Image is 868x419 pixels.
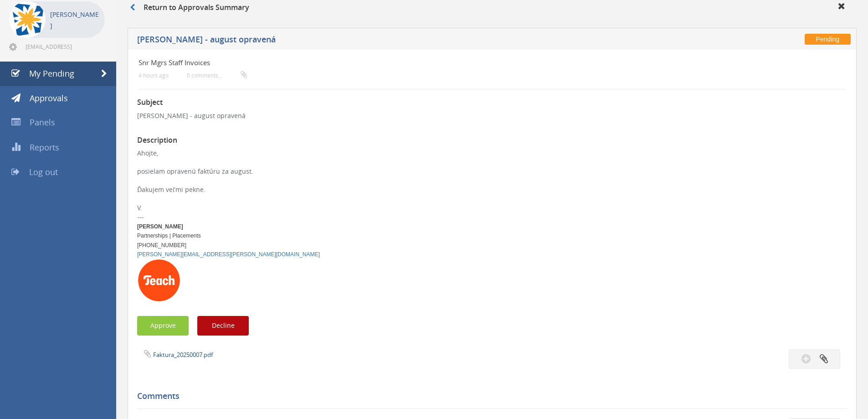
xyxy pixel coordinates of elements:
[137,167,847,176] div: posielam opravenú faktúru za august.
[137,392,840,401] h5: Comments
[30,142,59,153] span: Reports
[137,98,847,107] h3: Subject
[137,316,189,336] button: Approve
[30,93,68,103] span: Approvals
[139,72,169,79] small: 4 hours ago
[137,35,636,47] h5: [PERSON_NAME] - august opravená
[137,233,201,239] span: Partnerships | Placements
[137,212,847,222] div: ---
[187,72,247,79] small: 0 comments...
[29,68,74,79] span: My Pending
[137,203,847,212] div: V.
[139,59,728,67] h4: Snr Mgrs Staff Invoices
[153,351,213,359] a: Faktura_20250007.pdf
[137,111,847,120] p: [PERSON_NAME] - august opravená
[30,117,55,128] span: Panels
[137,259,181,302] img: AIorK4xE5C_RDg-wFsFx_CgMFdplLAR-fFnCNyfMdYY7Pf6DxMe5EWwvWfkbuSYsvHxsy65iEMT_z2k
[130,4,249,12] h3: Return to Approvals Summary
[137,185,847,194] div: Ďakujem veľmi pekne.
[50,9,100,31] p: [PERSON_NAME]
[137,223,183,230] b: [PERSON_NAME]
[137,149,847,158] div: Ahojte,
[137,136,847,145] h3: Description
[805,34,851,45] span: Pending
[26,43,103,50] span: [EMAIL_ADDRESS][DOMAIN_NAME]
[137,251,320,258] a: [PERSON_NAME][EMAIL_ADDRESS][PERSON_NAME][DOMAIN_NAME]
[197,316,249,336] button: Decline
[137,242,186,248] span: [PHONE_NUMBER]
[29,166,58,177] span: Log out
